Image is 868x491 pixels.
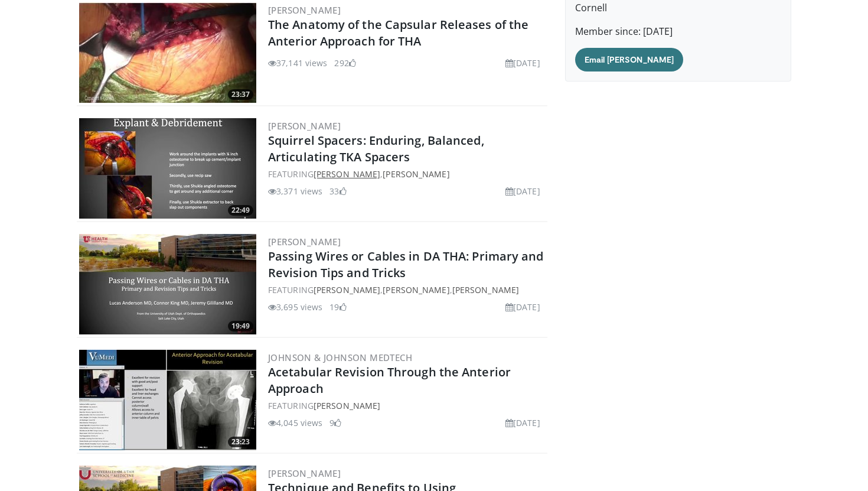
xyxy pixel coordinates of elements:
a: Johnson & Johnson MedTech [268,352,412,363]
img: ca98b7cf-7d1a-4ad5-b6ba-eb2317efc5fc.300x170_q85_crop-smart_upscale.jpg [79,234,256,334]
li: 37,141 views [268,57,327,69]
li: [DATE] [505,301,540,313]
a: 19:49 [79,234,256,334]
li: [DATE] [505,417,540,429]
a: [PERSON_NAME] [383,284,449,295]
li: 4,045 views [268,417,322,429]
a: 23:23 [79,350,256,450]
span: 23:37 [228,89,253,100]
span: 23:23 [228,437,253,447]
a: Passing Wires or Cables in DA THA: Primary and Revision Tips and Tricks [268,248,544,281]
li: [DATE] [505,57,540,69]
li: [DATE] [505,185,540,197]
div: FEATURING , , [268,284,545,296]
a: 22:49 [79,118,256,219]
a: [PERSON_NAME] [314,400,380,411]
a: [PERSON_NAME] [268,120,341,132]
li: 9 [329,417,341,429]
a: [PERSON_NAME] [314,284,380,295]
a: [PERSON_NAME] [268,467,341,479]
a: [PERSON_NAME] [268,4,341,16]
a: 23:37 [79,2,256,103]
a: [PERSON_NAME] [268,236,341,248]
li: 292 [334,57,355,69]
a: Acetabular Revision Through the Anterior Approach [268,364,511,396]
p: Member since: [DATE] [575,24,781,38]
div: FEATURING [268,399,545,412]
li: 3,371 views [268,185,322,197]
li: 33 [329,185,346,197]
li: 3,695 views [268,301,322,313]
a: [PERSON_NAME] [383,168,449,180]
p: Cornell [575,1,781,15]
img: 42a07a08-9996-4bcc-a6d0-8f805b00a672.300x170_q85_crop-smart_upscale.jpg [79,118,256,219]
div: FEATURING , [268,168,545,180]
a: Squirrel Spacers: Enduring, Balanced, Articulating TKA Spacers [268,132,484,165]
a: [PERSON_NAME] [452,284,519,295]
a: The Anatomy of the Capsular Releases of the Anterior Approach for THA [268,17,528,49]
span: 19:49 [228,321,253,331]
a: [PERSON_NAME] [314,168,380,180]
a: Email [PERSON_NAME] [575,48,683,71]
span: 22:49 [228,205,253,216]
img: 1909dbd7-7378-4b4a-804d-6fb1b7e128d0.300x170_q85_crop-smart_upscale.jpg [79,350,256,450]
img: c4ab79f4-af1a-4690-87a6-21f275021fd0.300x170_q85_crop-smart_upscale.jpg [79,2,256,103]
li: 19 [329,301,346,313]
